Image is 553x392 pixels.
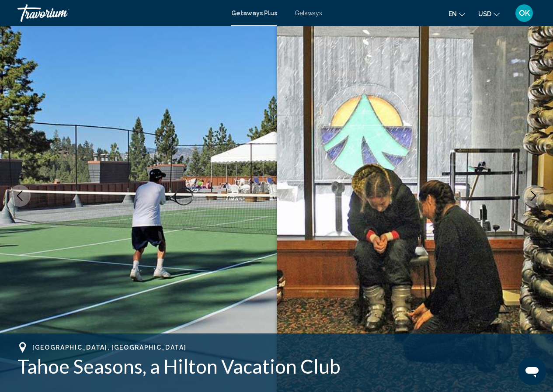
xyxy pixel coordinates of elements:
[522,185,544,207] button: Next image
[449,10,457,17] span: en
[449,7,465,20] button: Change language
[478,7,500,20] button: Change currency
[17,4,223,22] a: Travorium
[478,10,491,17] span: USD
[231,10,277,17] a: Getaways Plus
[295,10,322,17] a: Getaways
[9,185,31,207] button: Previous image
[519,9,530,17] span: OK
[32,344,186,351] span: [GEOGRAPHIC_DATA], [GEOGRAPHIC_DATA]
[518,357,546,385] iframe: Button to launch messaging window
[17,355,536,378] h1: Tahoe Seasons, a Hilton Vacation Club
[513,4,536,22] button: User Menu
